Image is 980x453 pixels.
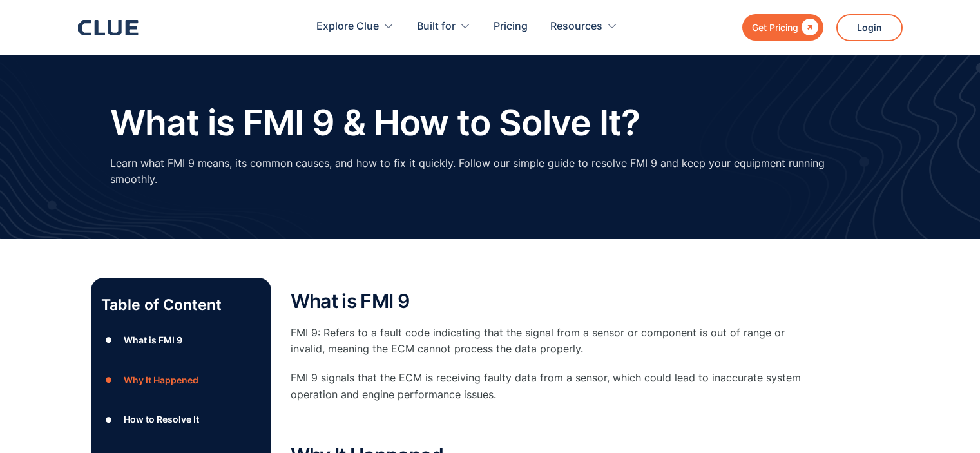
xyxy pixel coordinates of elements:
div: Built for [417,6,456,47]
p: FMI 9 signals that the ECM is receiving faulty data from a sensor, which could lead to inaccurate... [291,370,806,402]
a: ●What is FMI 9 [101,331,261,350]
h2: What is FMI 9 [291,291,806,312]
p: ‍ [291,416,806,432]
a: ●How to Resolve It [101,410,261,429]
div: Resources [550,6,602,47]
div: ● [101,331,117,350]
div: Get Pricing [752,19,798,35]
div: What is FMI 9 [124,332,182,348]
a: Login [836,14,903,41]
p: Table of Content [101,294,261,315]
div: Resources [550,6,618,47]
a: Get Pricing [742,14,823,41]
div: Explore Clue [316,6,394,47]
div: ● [101,371,117,390]
p: FMI 9: Refers to a fault code indicating that the signal from a sensor or component is out of ran... [291,325,806,357]
a: Pricing [494,6,528,47]
div: Explore Clue [316,6,379,47]
div:  [798,19,818,35]
div: Built for [417,6,471,47]
div: Why It Happened [124,372,198,388]
div: ● [101,410,117,429]
div: How to Resolve It [124,411,199,427]
a: ●Why It Happened [101,371,261,390]
p: Learn what FMI 9 means, its common causes, and how to fix it quickly. Follow our simple guide to ... [110,155,870,188]
h1: What is FMI 9 & How to Solve It? [110,103,640,142]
